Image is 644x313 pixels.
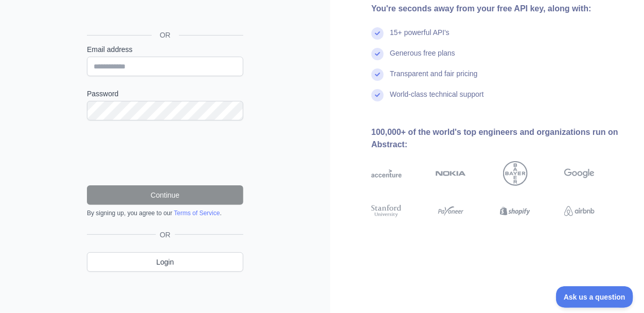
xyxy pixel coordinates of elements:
img: google [564,161,595,186]
div: Transparent and fair pricing [390,68,478,89]
div: World-class technical support [390,89,484,110]
label: Email address [87,44,243,55]
div: 100,000+ of the world's top engineers and organizations run on Abstract: [371,126,628,151]
img: check mark [371,89,384,101]
iframe: reCAPTCHA [87,133,243,173]
img: check mark [371,27,384,40]
div: You're seconds away from your free API key, along with: [371,3,628,15]
label: Password [87,89,243,99]
img: shopify [500,203,530,219]
span: OR [152,30,179,40]
iframe: Toggle Customer Support [556,286,634,308]
div: 15+ powerful API's [390,27,450,48]
img: payoneer [436,203,466,219]
img: accenture [371,161,402,186]
div: By signing up, you agree to our . [87,209,243,217]
a: Login [87,252,243,272]
img: check mark [371,68,384,81]
img: airbnb [564,203,595,219]
img: nokia [436,161,466,186]
img: bayer [503,161,528,186]
iframe: [Googleでログイン]ボタン [82,1,246,23]
img: stanford university [371,203,402,219]
img: check mark [371,48,384,60]
a: Terms of Service [174,210,220,217]
span: OR [156,230,175,240]
div: Generous free plans [390,48,455,68]
button: Continue [87,185,243,205]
